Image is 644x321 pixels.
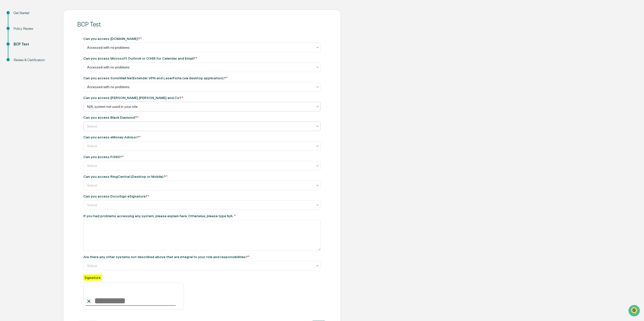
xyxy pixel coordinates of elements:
[77,21,327,28] div: BCP Test
[83,155,124,159] div: Can you access Fi360?
[83,175,167,179] div: Can you access RingCentral (Desktop or Mobile)?
[5,10,92,18] p: How can we help?
[3,71,34,80] a: 🔎Data Lookup
[37,64,41,68] div: 🗄️
[14,42,55,47] div: BCP Test
[83,214,321,218] div: If you had problems accessing any system, please explain here. Otherwise, please type N/A.
[86,40,92,46] button: Start new chat
[83,275,102,281] div: Signature
[35,61,65,70] a: 🗄️Attestations
[14,26,55,31] div: Policy Review
[5,38,14,47] img: 1746055101610-c473b297-6a78-478c-a979-82029cc54cd1
[83,96,183,100] div: Can you access [PERSON_NAME] [PERSON_NAME] and Co?
[83,56,197,60] div: Can you access Microsoft Outlook or O365 for Calendar and Email?
[5,73,9,78] div: 🔎
[14,10,55,16] div: Get Started
[36,85,61,89] a: Powered byPylon
[10,63,33,68] span: Preclearance
[83,194,149,198] div: Can you access DocuSign eSignature?
[83,76,228,80] div: Can you access SonicWall NetExtender VPN and LaserFiche (via desktop application)?
[83,135,141,139] div: Can you access eMoney Advisor?
[50,85,61,89] span: Pylon
[14,57,55,63] div: Review & Certification
[17,38,83,43] div: Start new chat
[10,73,32,78] span: Data Lookup
[5,64,9,68] div: 🖐️
[17,43,64,47] div: We're available if you need us!
[83,37,142,41] div: Can you access [DOMAIN_NAME]?
[83,255,250,259] div: Are there any other systems not described above that are integral to your role and responsibilities?
[628,304,641,318] iframe: Open customer support
[83,115,139,119] div: Can you access Black Diamond?
[13,23,83,28] input: Clear
[42,63,63,68] span: Attestations
[3,61,35,70] a: 🖐️Preclearance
